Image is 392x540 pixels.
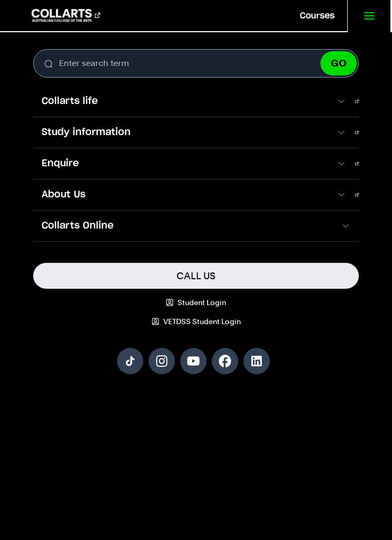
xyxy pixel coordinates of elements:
button: GO [320,51,357,75]
a: Follow us on Instagram [149,348,175,374]
input: Enter search term [33,49,359,78]
span: Collarts Online [33,219,340,233]
a: Study information [33,117,359,148]
a: Collarts life [33,86,359,117]
span: Study information [33,126,336,139]
span: About Us [33,188,336,202]
a: Student Login [33,297,359,308]
a: Follow us on Facebook [212,348,238,374]
span: Collarts life [33,94,336,108]
a: About Us [33,179,359,210]
a: Follow us on LinkedIn [243,348,270,374]
a: Follow us on TikTok [117,348,143,374]
form: Search [33,49,359,78]
div: Go to homepage [32,9,100,22]
a: Call Us [33,263,359,289]
a: Collarts Online [33,211,359,241]
a: Follow us on YouTube [180,348,207,374]
a: VETDSS Student Login [33,316,359,327]
a: Enquire [33,148,359,179]
span: Enquire [33,157,336,170]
